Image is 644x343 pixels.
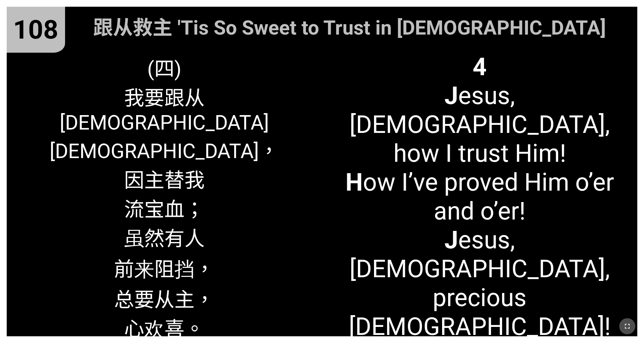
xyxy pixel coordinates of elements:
[13,52,315,343] span: (四) 我要跟从 [DEMOGRAPHIC_DATA][DEMOGRAPHIC_DATA]， 因主替我 流宝血； 虽然有人 前来阻挡， 总要从主， 心欢喜。
[13,14,58,45] span: 108
[473,52,487,81] b: 4
[93,12,606,40] span: 跟从救主 'Tis So Sweet to Trust in [DEMOGRAPHIC_DATA]
[444,226,458,254] b: J
[444,81,458,110] b: J
[345,168,363,197] b: H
